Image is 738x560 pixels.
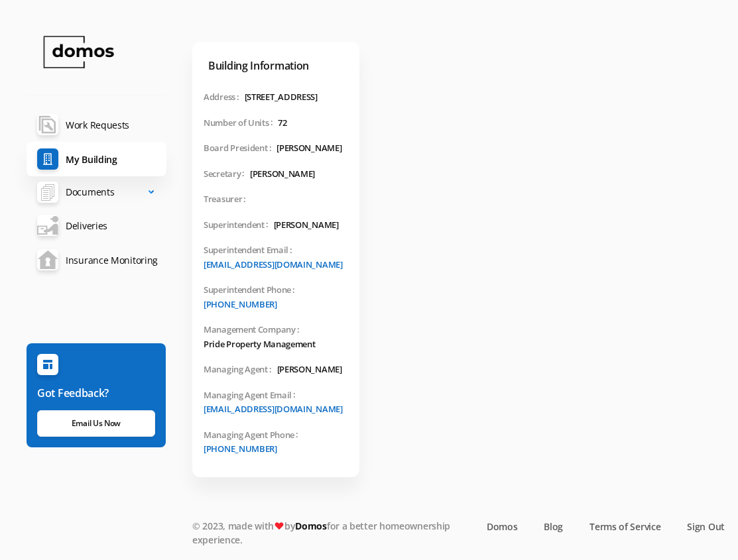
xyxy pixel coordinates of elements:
[192,519,465,547] p: © 2023, made with by for a better homeownership experience.
[204,338,316,351] span: Pride Property Management
[208,58,359,74] h6: Building Information
[274,219,339,232] span: [PERSON_NAME]
[204,168,250,181] span: Secretary
[204,363,277,376] span: Managing Agent
[204,323,304,337] span: Management Company
[27,208,166,243] a: Deliveries
[204,389,301,402] span: Managing Agent Email
[204,258,343,270] a: [EMAIL_ADDRESS][DOMAIN_NAME]
[204,193,251,206] span: Treasurer
[27,142,166,176] a: My Building
[204,443,277,455] a: [PHONE_NUMBER]
[277,363,342,376] span: [PERSON_NAME]
[204,142,277,155] span: Board President
[245,91,318,104] span: [STREET_ADDRESS]
[204,117,278,130] span: Number of Units
[544,520,563,533] a: Blog
[250,168,315,181] span: [PERSON_NAME]
[204,91,245,104] span: Address
[37,410,155,437] a: Email Us Now
[204,298,277,310] a: [PHONE_NUMBER]
[589,520,660,533] a: Terms of Service
[278,117,286,130] span: 72
[687,520,725,533] a: Sign Out
[27,107,166,142] a: Work Requests
[37,385,155,401] h6: Got Feedback?
[27,243,166,277] a: Insurance Monitoring
[277,142,341,155] span: [PERSON_NAME]
[295,520,327,532] a: Domos
[487,520,518,533] a: Domos
[204,244,298,257] span: Superintendent Email
[204,403,343,415] a: [EMAIL_ADDRESS][DOMAIN_NAME]
[66,179,114,205] span: Documents
[204,429,304,442] span: Managing Agent Phone
[204,284,300,297] span: Superintendent Phone
[204,219,274,232] span: Superintendent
